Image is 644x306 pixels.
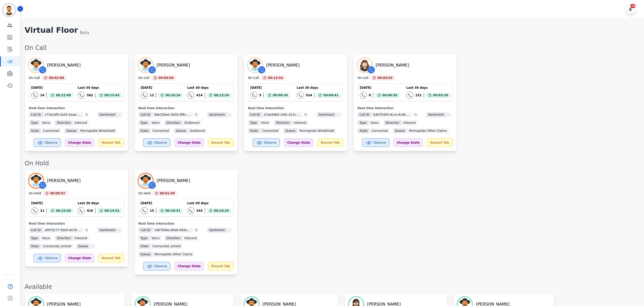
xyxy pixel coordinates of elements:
div: On Call [29,76,40,80]
span: connected_onhold [150,244,182,249]
span: Call ID [139,228,152,233]
div: Change State [65,254,94,262]
div: Real time interaction [139,222,233,226]
span: Sentiment [426,112,446,117]
span: inbound [401,120,418,125]
span: 00:12:53 [268,75,283,80]
div: 151 [415,93,422,97]
div: [PERSON_NAME] [376,62,409,68]
div: [PERSON_NAME] [157,178,190,184]
span: 00:03:30 [433,93,448,98]
span: Sentiment [207,228,227,233]
img: Avatar [248,58,262,72]
div: On Hold [29,191,41,196]
div: 21 [40,209,45,213]
img: Avatar [29,58,43,72]
span: Type [29,236,40,241]
span: voice [40,120,52,125]
div: [DATE] [141,86,182,90]
div: 12 [150,93,154,97]
span: 00:01:49 [160,191,175,196]
span: Type [139,236,150,241]
div: On Call [358,76,368,80]
span: Direction [165,236,182,241]
div: Change State [284,138,313,147]
span: Type [358,120,369,125]
button: Observe [143,138,170,147]
span: - [336,112,341,117]
span: State [29,128,41,133]
span: a7ae448d-144c-413c-8ea6-68ad5ce3f00a [262,112,302,117]
span: Direction [165,120,182,125]
div: 414 [196,93,203,97]
span: Observe [373,141,386,145]
span: Sentiment [317,112,336,117]
img: Avatar [358,58,372,72]
span: 00:08:57 [50,191,65,196]
span: Observe [154,141,167,145]
span: Sentiment [98,112,117,117]
div: Recent Tab [317,138,343,147]
div: Real time interaction [248,106,343,110]
div: 562 [87,93,93,97]
div: 15 [150,209,154,213]
span: Call ID [139,112,152,117]
span: Sentiment [207,112,227,117]
div: Last 30 days [187,201,231,205]
div: [PERSON_NAME] [157,62,190,68]
span: - [117,112,122,117]
span: 00:16:24 [165,93,180,98]
span: voice [149,236,162,241]
span: Permaplate Windshield [78,128,117,133]
div: Last 30 days [187,86,231,90]
div: Recent Tab [208,262,233,270]
span: Call ID [29,228,43,233]
span: Queue [393,128,407,133]
span: c71bcbf0-4a54-4aae-8254-f5562824a256 [43,112,83,117]
div: +99 [630,4,636,8]
span: voice [40,236,52,241]
span: 00:02:08 [49,75,64,80]
button: Observe [362,138,389,147]
div: Last 30 days [78,86,122,90]
div: Last 30 days [297,86,341,90]
div: Recent Tab [427,138,452,147]
span: connected [41,128,61,133]
div: Last 30 days [78,201,122,205]
div: 5 [259,93,261,97]
span: inbound [73,236,89,241]
div: [PERSON_NAME] [47,178,81,184]
span: 00:06:35 [382,93,397,98]
div: On Hold [139,191,151,196]
img: Bordered avatar [3,4,15,16]
div: 416 [87,209,93,213]
div: Real time interaction [139,106,233,110]
span: connected_onhold [41,244,73,249]
div: [DATE] [141,201,182,205]
span: Queue [283,128,297,133]
span: inbound [182,236,199,241]
div: Change State [174,138,204,147]
span: 00:05:02 [378,75,393,80]
div: Recent Tab [208,138,233,147]
span: - [227,228,232,233]
span: State [358,128,370,133]
span: Direction [274,120,292,125]
div: Change State [393,138,423,147]
span: 1907046a-90e0-493e-ab51-5521b5a6c477 [152,228,193,233]
span: 00:12:24 [214,93,229,98]
span: Outbound [188,128,207,133]
div: Available [25,283,639,291]
span: Observe [45,141,58,145]
div: Change State [174,262,204,270]
span: 00:10:25 [214,208,229,213]
span: 00:14:41 [104,208,120,213]
button: Observe [34,138,61,147]
span: Type [29,120,40,125]
img: Avatar [139,174,153,188]
span: 00:15:04 [56,208,71,213]
span: connected [150,128,171,133]
span: Direction [55,120,73,125]
span: Permaplate Windshield [297,128,336,133]
span: 00:09:34 [273,93,288,98]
